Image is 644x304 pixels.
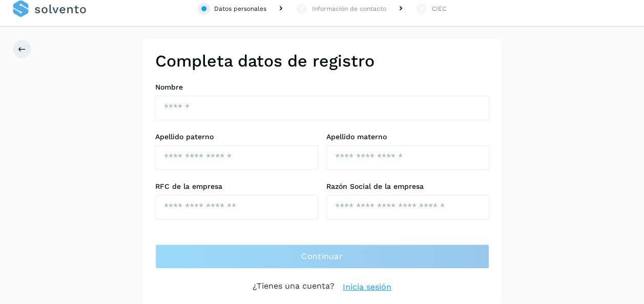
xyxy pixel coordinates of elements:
[326,182,489,191] label: Razón Social de la empresa
[253,281,335,293] p: ¿Tienes una cuenta?
[214,4,266,13] div: Datos personales
[155,133,318,141] label: Apellido paterno
[155,83,489,92] label: Nombre
[326,133,489,141] label: Apellido materno
[155,244,489,269] button: Continuar
[343,281,391,293] a: Inicia sesión
[432,4,446,13] div: CIEC
[155,182,318,191] label: RFC de la empresa
[301,251,343,262] span: Continuar
[155,51,489,71] h2: Completa datos de registro
[312,4,386,13] div: Información de contacto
